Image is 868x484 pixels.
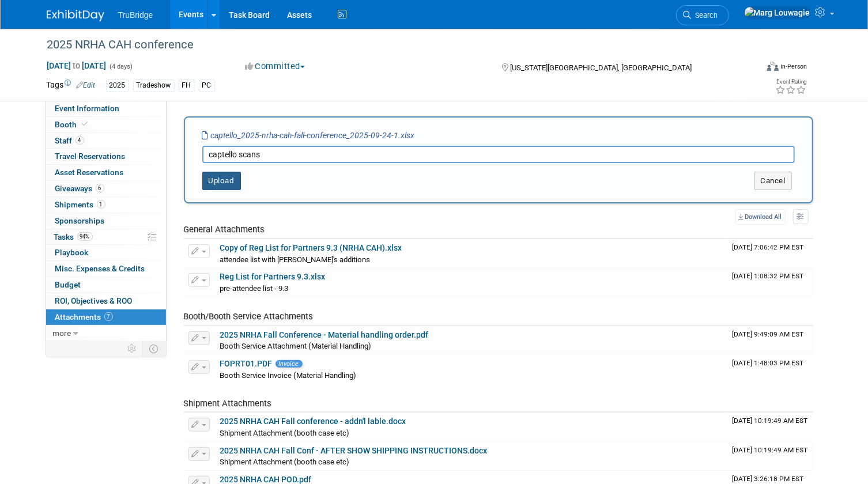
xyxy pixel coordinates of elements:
[510,63,692,72] span: [US_STATE][GEOGRAPHIC_DATA], [GEOGRAPHIC_DATA]
[733,417,808,425] span: Upload Timestamp
[43,35,743,55] div: 2025 NRHA CAH conference
[46,149,166,164] a: Travel Reservations
[55,312,113,322] span: Attachments
[71,61,82,70] span: to
[220,342,372,350] span: Booth Service Attachment (Material Handling)
[55,280,81,289] span: Budget
[106,80,129,92] div: 2025
[220,429,350,437] span: Shipment Attachment (booth case etc)
[97,200,105,209] span: 1
[109,63,133,70] span: (4 days)
[184,398,272,409] span: Shipment Attachments
[46,245,166,260] a: Playbook
[220,475,312,484] a: 2025 NRHA CAH POD.pdf
[735,209,786,225] a: Download All
[118,10,153,20] span: TruBridge
[55,120,90,129] span: Booth
[728,413,813,441] td: Upload Timestamp
[77,81,96,89] a: Edit
[54,232,93,241] span: Tasks
[55,248,89,257] span: Playbook
[46,197,166,213] a: Shipments1
[55,200,105,209] span: Shipments
[220,255,371,264] span: attendee list with [PERSON_NAME]'s additions
[76,136,84,145] span: 4
[241,60,310,73] button: Committed
[55,184,104,193] span: Giveaways
[55,168,124,177] span: Asset Reservations
[142,341,166,356] td: Toggle Event Tabs
[82,121,88,127] i: Booth reservation complete
[733,446,808,454] span: Upload Timestamp
[47,10,104,21] img: ExhibitDay
[220,243,402,252] a: Copy of Reg List for Partners 9.3 (NRHA CAH).xlsx
[202,146,795,163] input: Enter description
[728,239,813,268] td: Upload Timestamp
[46,181,166,196] a: Giveaways6
[46,261,166,277] a: Misc. Expenses & Credits
[46,133,166,149] a: Staff4
[55,216,105,225] span: Sponsorships
[220,371,357,380] span: Booth Service Invoice (Material Handling)
[47,60,107,71] span: [DATE] [DATE]
[46,117,166,133] a: Booth
[220,330,429,339] a: 2025 NRHA Fall Conference - Material handling order.pdf
[55,104,120,113] span: Event Information
[767,62,779,71] img: Format-Inperson.png
[46,213,166,229] a: Sponsorships
[55,136,84,145] span: Staff
[46,229,166,245] a: Tasks94%
[53,328,71,338] span: more
[77,232,93,241] span: 94%
[754,172,792,190] button: Cancel
[179,80,195,92] div: FH
[96,184,104,192] span: 6
[744,6,811,19] img: Marg Louwagie
[733,359,804,367] span: Upload Timestamp
[728,442,813,471] td: Upload Timestamp
[692,11,718,20] span: Search
[123,341,143,356] td: Personalize Event Tab Strip
[133,80,175,92] div: Tradeshow
[220,457,350,466] span: Shipment Attachment (booth case etc)
[733,272,804,280] span: Upload Timestamp
[733,475,804,483] span: Upload Timestamp
[728,355,813,384] td: Upload Timestamp
[733,243,804,251] span: Upload Timestamp
[202,131,415,140] i: captello_2025-nrha-cah-fall-conference_2025-09-24-1.xlsx
[780,62,807,71] div: In-Person
[676,5,729,25] a: Search
[220,359,273,368] a: FOPRT01.PDF
[184,311,314,322] span: Booth/Booth Service Attachments
[695,60,807,77] div: Event Format
[184,224,265,235] span: General Attachments
[220,284,289,293] span: pre-attendee list - 9.3
[202,172,241,190] button: Upload
[220,272,326,281] a: Reg List for Partners 9.3.xlsx
[728,326,813,355] td: Upload Timestamp
[220,446,488,455] a: 2025 NRHA CAH Fall Conf - AFTER SHOW SHIPPING INSTRUCTIONS.docx
[199,80,215,92] div: PC
[220,417,406,426] a: 2025 NRHA CAH Fall conference - addn'l lable.docx
[47,79,96,92] td: Tags
[46,101,166,116] a: Event Information
[46,277,166,293] a: Budget
[276,360,303,368] span: Invoice
[733,330,804,338] span: Upload Timestamp
[776,79,807,85] div: Event Rating
[46,309,166,325] a: Attachments7
[55,264,145,273] span: Misc. Expenses & Credits
[46,293,166,309] a: ROI, Objectives & ROO
[55,152,126,161] span: Travel Reservations
[55,296,133,305] span: ROI, Objectives & ROO
[728,268,813,297] td: Upload Timestamp
[46,326,166,341] a: more
[46,165,166,180] a: Asset Reservations
[104,312,113,321] span: 7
